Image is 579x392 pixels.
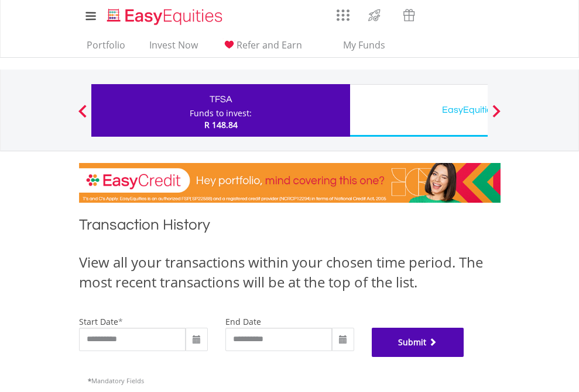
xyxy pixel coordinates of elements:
[98,91,343,107] div: TFSA
[365,6,384,25] img: thrive-v2.svg
[392,3,426,25] a: Vouchers
[326,37,403,53] span: My Funds
[79,163,501,203] img: EasyCredit Promotion Banner
[145,39,203,57] a: Invest Now
[82,39,130,57] a: Portfolio
[426,3,456,26] a: Notifications
[237,39,302,51] span: Refer and Earn
[71,110,94,122] button: Previous
[456,3,486,26] a: FAQ's and Support
[79,252,501,293] div: View all your transactions within your chosen time period. The most recent transactions will be a...
[79,316,118,327] label: start date
[105,7,227,26] img: EasyEquities_Logo.png
[399,6,419,25] img: vouchers-v2.svg
[337,9,350,22] img: grid-menu-icon.svg
[204,119,238,130] span: R 148.84
[372,328,464,357] button: Submit
[485,110,508,122] button: Next
[225,316,261,327] label: end date
[190,107,252,119] div: Funds to invest:
[88,376,144,385] span: Mandatory Fields
[102,3,227,26] a: Home page
[79,214,501,241] h1: Transaction History
[329,3,357,22] a: AppsGrid
[217,39,307,57] a: Refer and Earn
[486,3,516,29] a: My Profile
